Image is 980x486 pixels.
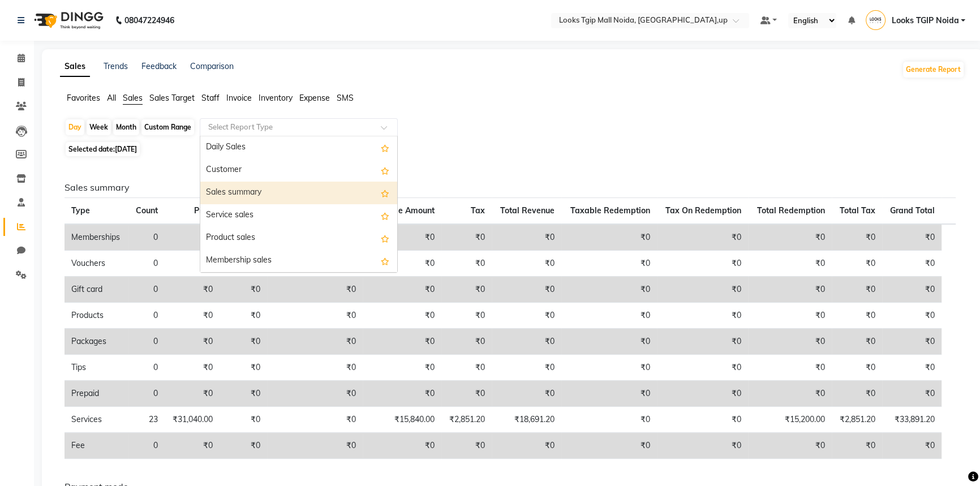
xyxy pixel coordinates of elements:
[748,277,831,303] td: ₹0
[220,329,267,355] td: ₹0
[165,329,220,355] td: ₹0
[657,407,749,433] td: ₹0
[441,407,492,433] td: ₹2,851.20
[128,355,165,381] td: 0
[226,93,252,103] span: Invoice
[882,329,942,355] td: ₹0
[363,381,441,407] td: ₹0
[561,277,657,303] td: ₹0
[492,355,561,381] td: ₹0
[657,355,749,381] td: ₹0
[561,433,657,459] td: ₹0
[29,5,106,36] img: logo
[657,277,749,303] td: ₹0
[60,57,90,77] a: Sales
[832,251,882,277] td: ₹0
[220,303,267,329] td: ₹0
[115,145,137,153] span: [DATE]
[832,329,882,355] td: ₹0
[381,164,389,177] span: Add this report to Favorites List
[748,433,831,459] td: ₹0
[190,61,234,71] a: Comparison
[65,407,128,433] td: Services
[267,329,363,355] td: ₹0
[665,205,741,216] span: Tax On Redemption
[882,277,942,303] td: ₹0
[832,433,882,459] td: ₹0
[165,277,220,303] td: ₹0
[128,381,165,407] td: 0
[65,277,128,303] td: Gift card
[381,254,389,268] span: Add this report to Favorites List
[107,93,116,103] span: All
[200,227,397,250] div: Product sales
[128,303,165,329] td: 0
[65,329,128,355] td: Packages
[220,433,267,459] td: ₹0
[657,381,749,407] td: ₹0
[165,355,220,381] td: ₹0
[363,329,441,355] td: ₹0
[299,93,330,103] span: Expense
[561,355,657,381] td: ₹0
[748,407,831,433] td: ₹15,200.00
[123,93,143,103] span: Sales
[128,224,165,251] td: 0
[113,119,139,135] div: Month
[500,205,555,216] span: Total Revenue
[141,119,194,135] div: Custom Range
[65,251,128,277] td: Vouchers
[441,381,492,407] td: ₹0
[141,61,177,71] a: Feedback
[381,231,389,245] span: Add this report to Favorites List
[441,355,492,381] td: ₹0
[200,182,397,204] div: Sales summary
[259,93,293,103] span: Inventory
[220,277,267,303] td: ₹0
[267,407,363,433] td: ₹0
[757,205,825,216] span: Total Redemption
[561,381,657,407] td: ₹0
[128,251,165,277] td: 0
[267,381,363,407] td: ₹0
[832,303,882,329] td: ₹0
[882,303,942,329] td: ₹0
[882,251,942,277] td: ₹0
[220,355,267,381] td: ₹0
[128,277,165,303] td: 0
[267,303,363,329] td: ₹0
[363,433,441,459] td: ₹0
[471,205,485,216] span: Tax
[165,381,220,407] td: ₹0
[890,205,935,216] span: Grand Total
[381,141,389,154] span: Add this report to Favorites List
[381,209,389,222] span: Add this report to Favorites List
[67,93,100,103] span: Favorites
[561,407,657,433] td: ₹0
[104,61,128,71] a: Trends
[381,186,389,200] span: Add this report to Favorites List
[363,224,441,251] td: ₹0
[267,277,363,303] td: ₹0
[363,277,441,303] td: ₹0
[65,182,956,193] h6: Sales summary
[337,93,354,103] span: SMS
[65,224,128,251] td: Memberships
[128,407,165,433] td: 23
[492,303,561,329] td: ₹0
[220,381,267,407] td: ₹0
[441,433,492,459] td: ₹0
[65,303,128,329] td: Products
[748,355,831,381] td: ₹0
[748,224,831,251] td: ₹0
[201,93,220,103] span: Staff
[363,407,441,433] td: ₹15,840.00
[165,407,220,433] td: ₹31,040.00
[200,204,397,227] div: Service sales
[748,381,831,407] td: ₹0
[65,433,128,459] td: Fee
[128,329,165,355] td: 0
[200,159,397,182] div: Customer
[657,329,749,355] td: ₹0
[748,251,831,277] td: ₹0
